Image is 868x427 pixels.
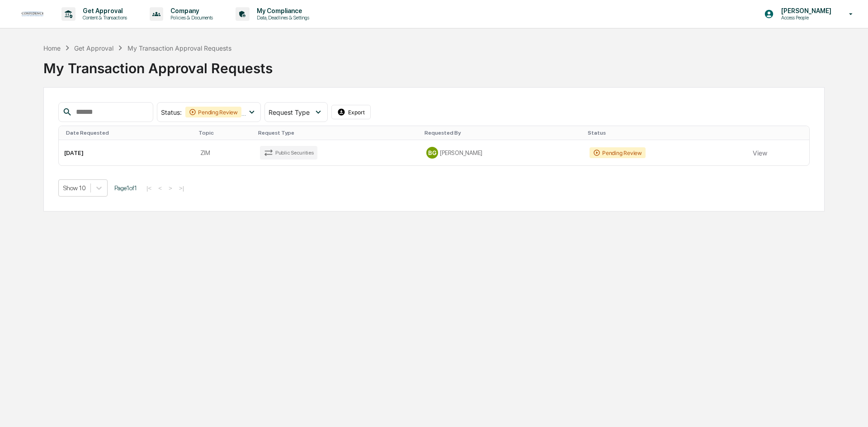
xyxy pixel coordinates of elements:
div: BG [426,147,438,159]
div: Request Type [258,130,418,136]
div: My Transaction Approval Requests [43,53,825,76]
button: Export [331,105,371,119]
p: Access People [774,14,836,21]
div: Date Requested [66,130,191,136]
p: Policies & Documents [163,14,217,21]
div: [PERSON_NAME] [426,147,579,159]
td: [DATE] [59,140,195,165]
p: Get Approval [75,7,132,14]
div: Requested By [425,130,580,136]
div: My Transaction Approval Requests [127,44,231,52]
div: Status [588,130,744,136]
div: Home [43,44,61,52]
button: >| [176,184,187,192]
button: < [156,184,165,192]
div: Public Securities [260,146,317,160]
div: Get Approval [74,44,113,52]
button: > [166,184,175,192]
span: Request Type [269,108,310,116]
span: Page 1 of 1 [114,184,137,192]
p: Company [163,7,217,14]
button: View [753,144,767,162]
p: [PERSON_NAME] [774,7,836,14]
p: My Compliance [250,7,314,14]
img: logo [22,12,43,16]
p: Content & Transactions [75,14,132,21]
p: Data, Deadlines & Settings [250,14,314,21]
div: Pending Review [185,107,241,117]
div: Pending Review [590,147,646,158]
div: Topic [198,130,251,136]
span: Status : [161,108,182,116]
button: |< [144,184,154,192]
td: ZIM [195,140,255,165]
